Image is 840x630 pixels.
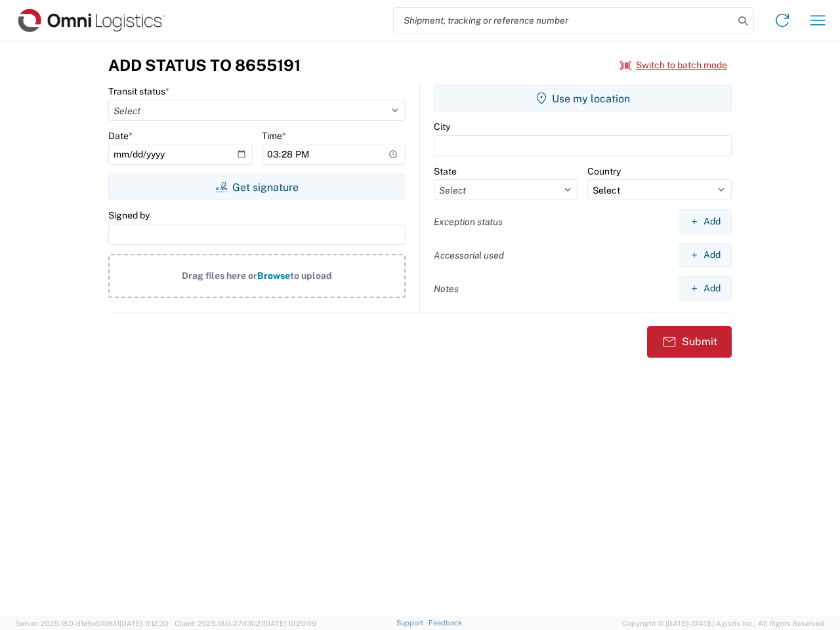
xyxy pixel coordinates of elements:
[262,130,286,142] label: Time
[679,276,732,301] button: Add
[434,249,504,261] label: Accessorial used
[108,174,406,200] button: Get signature
[587,165,621,177] label: Country
[622,618,824,629] span: Copyright © [DATE]-[DATE] Agistix Inc., All Rights Reserved
[647,326,732,358] button: Submit
[434,165,457,177] label: State
[679,243,732,267] button: Add
[679,209,732,234] button: Add
[108,209,150,221] label: Signed by
[119,619,169,627] span: [DATE] 11:12:30
[396,619,429,627] a: Support
[429,619,462,627] a: Feedback
[434,85,732,112] button: Use my location
[620,54,727,76] button: Switch to batch mode
[290,270,332,281] span: to upload
[434,121,450,133] label: City
[108,56,301,75] h3: Add Status to 8655191
[16,619,169,627] span: Server: 2025.18.0-d1e9a510831
[182,270,257,281] span: Drag files here or
[263,619,316,627] span: [DATE] 10:20:09
[434,216,503,228] label: Exception status
[394,8,734,33] input: Shipment, tracking or reference number
[108,85,169,97] label: Transit status
[108,130,133,142] label: Date
[175,619,316,627] span: Client: 2025.18.0-27d3021
[257,270,290,281] span: Browse
[434,283,459,295] label: Notes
